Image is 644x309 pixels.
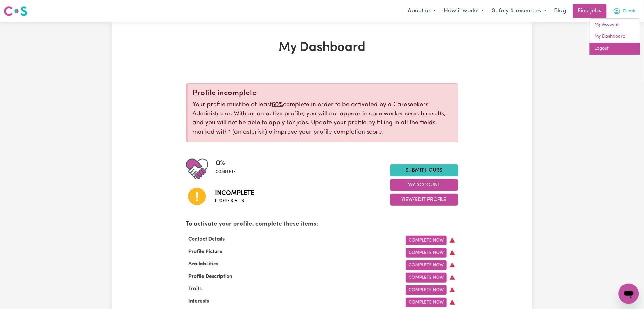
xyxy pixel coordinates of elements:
[193,100,453,137] p: Your profile must be at least complete in order to be activated by a Careseekers Administrator. W...
[186,220,458,229] p: To activate your profile, complete these items:
[186,237,227,242] span: Contact Details
[406,285,447,295] a: Complete Now
[551,4,570,18] a: Blog
[590,43,640,55] a: Logout
[440,4,488,18] button: How it works
[488,4,551,18] button: Safety & resources
[186,40,458,55] h1: My Dashboard
[573,4,607,18] a: Find jobs
[272,102,283,108] u: 60%
[406,236,447,245] a: Complete Now
[623,8,636,15] span: Demir
[186,274,235,279] span: Profile Description
[406,273,447,283] a: Complete Now
[590,31,640,43] a: My Dashboard
[590,19,640,31] a: My Account
[406,248,447,258] a: Complete Now
[406,298,447,307] a: Complete Now
[215,189,254,198] span: Incomplete
[216,158,241,180] div: Profile completeness: 0%
[390,164,458,176] a: Submit Hours
[186,249,225,254] span: Profile Picture
[216,158,236,169] span: 0 %
[228,129,267,135] span: an asterisk
[390,179,458,191] button: My Account
[186,286,205,292] span: Traits
[193,89,453,98] div: Profile incomplete
[619,284,639,304] iframe: Button to launch messaging window
[4,4,27,18] a: Careseekers logo
[403,4,440,18] button: About us
[406,260,447,270] a: Complete Now
[390,194,458,206] button: View/Edit Profile
[186,299,212,304] span: Interests
[4,5,27,17] img: Careseekers logo
[216,169,236,175] span: complete
[215,198,254,204] span: Profile status
[186,262,221,267] span: Availabilities
[609,4,640,18] button: My Account
[589,18,640,55] div: My Account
